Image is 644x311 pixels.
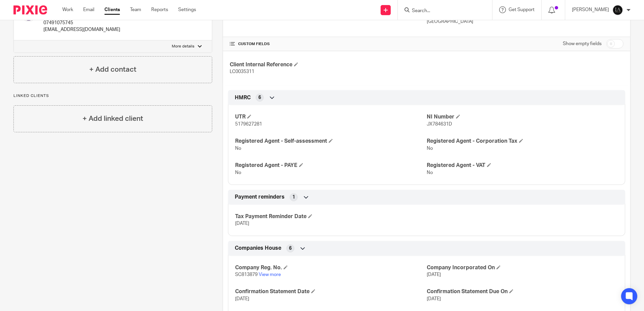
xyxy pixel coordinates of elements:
[104,6,120,13] a: Clients
[235,288,426,295] h4: Confirmation Statement Date
[427,162,618,169] h4: Registered Agent - VAT
[230,61,426,68] h4: Client Internal Reference
[235,194,285,201] span: Payment reminders
[235,146,241,151] span: No
[130,6,141,13] a: Team
[13,5,47,14] img: Pixie
[235,113,426,120] h4: UTR
[43,20,120,26] p: 07491075745
[258,94,261,101] span: 6
[235,245,281,252] span: Companies House
[172,44,194,49] p: More details
[235,297,249,301] span: [DATE]
[427,138,618,145] h4: Registered Agent - Corporation Tax
[509,7,535,12] span: Get Support
[83,113,143,124] h4: + Add linked client
[43,26,120,33] p: [EMAIL_ADDRESS][DOMAIN_NAME]
[292,194,295,201] span: 1
[235,264,426,271] h4: Company Reg. No.
[230,41,426,47] h4: CUSTOM FIELDS
[235,221,249,226] span: [DATE]
[563,40,602,47] label: Show empty fields
[235,138,426,145] h4: Registered Agent - Self-assessment
[572,6,609,13] p: [PERSON_NAME]
[151,6,168,13] a: Reports
[427,113,618,120] h4: NI Number
[62,6,73,13] a: Work
[230,69,254,74] span: LC0035311
[178,6,196,13] a: Settings
[235,272,258,277] span: SC813879
[427,18,623,25] p: [GEOGRAPHIC_DATA]
[612,5,623,15] img: Lockhart+Amin+-+1024x1024+-+light+on+dark.jpg
[427,170,433,175] span: No
[427,272,441,277] span: [DATE]
[427,122,452,127] span: JX784631D
[235,122,262,127] span: 5179627281
[427,288,618,295] h4: Confirmation Statement Due On
[427,264,618,271] h4: Company Incorporated On
[427,146,433,151] span: No
[83,6,94,13] a: Email
[235,162,426,169] h4: Registered Agent - PAYE
[89,64,136,75] h4: + Add contact
[13,93,212,99] p: Linked clients
[235,170,241,175] span: No
[259,272,281,277] a: View more
[235,94,251,101] span: HMRC
[235,213,426,220] h4: Tax Payment Reminder Date
[427,297,441,301] span: [DATE]
[411,8,472,14] input: Search
[289,245,292,252] span: 6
